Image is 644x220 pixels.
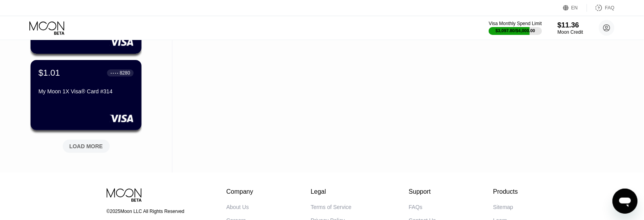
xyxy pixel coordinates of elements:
[613,189,638,214] iframe: Button to launch messaging window
[311,204,352,210] div: Terms of Service
[311,188,352,195] div: Legal
[409,188,436,195] div: Support
[563,4,587,12] div: EN
[409,204,423,210] div: FAQs
[558,21,583,29] div: $11.36
[489,21,542,35] div: Visa Monthly Spend Limit$3,097.80/$4,000.00
[38,88,134,95] div: My Moon 1X Visa® Card #314
[120,70,130,76] div: 8280
[493,204,513,210] div: Sitemap
[227,204,249,210] div: About Us
[558,21,583,35] div: $11.36Moon Credit
[227,188,254,195] div: Company
[558,29,583,35] div: Moon Credit
[587,4,615,12] div: FAQ
[605,5,615,11] div: FAQ
[111,72,118,74] div: ● ● ● ●
[38,68,60,78] div: $1.01
[57,136,116,153] div: LOAD MORE
[496,28,535,33] div: $3,097.80 / $4,000.00
[489,21,542,26] div: Visa Monthly Spend Limit
[493,188,518,195] div: Products
[107,209,191,214] div: © 2025 Moon LLC All Rights Reserved
[69,143,103,150] div: LOAD MORE
[31,60,141,130] div: $1.01● ● ● ●8280My Moon 1X Visa® Card #314
[571,5,578,11] div: EN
